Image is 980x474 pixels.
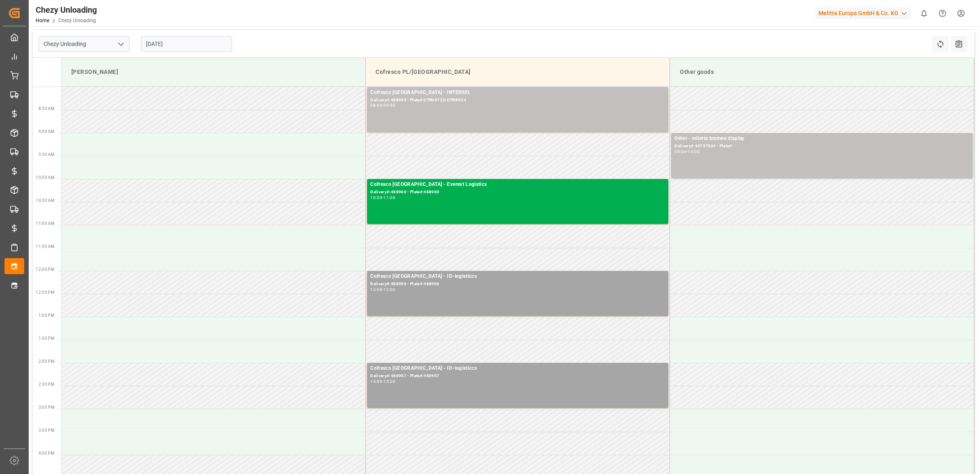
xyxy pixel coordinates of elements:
[39,36,130,52] input: Type to search/select
[39,428,55,433] span: 3:30 PM
[382,288,383,291] div: -
[383,380,395,383] div: 15:00
[370,272,665,281] div: Cofresco [GEOGRAPHIC_DATA] - ID-logisticcs
[36,175,55,180] span: 10:00 AM
[141,36,232,52] input: DD.MM.YYYY
[686,150,688,153] div: -
[39,129,55,134] span: 9:00 AM
[383,196,395,199] div: 11:00
[383,103,395,107] div: 09:00
[39,359,55,364] span: 2:00 PM
[39,152,55,157] span: 9:30 AM
[370,196,382,199] div: 10:00
[815,7,912,19] div: Melitta Europa GmbH & Co. KG
[36,4,97,16] div: Chezy Unloading
[370,97,665,104] div: Delivery#:488904 - Plate#:CTR09723/CTR8VU4
[36,267,55,272] span: 12:00 PM
[36,290,55,295] span: 12:30 PM
[370,281,665,288] div: Delivery#:488906 - Plate#:488906
[933,4,952,23] button: Help Center
[815,5,915,21] button: Melitta Europa GmbH & Co. KG
[39,382,55,387] span: 2:30 PM
[675,143,969,150] div: Delivery#:45757504 - Plate#:
[36,221,55,226] span: 11:00 AM
[370,288,382,291] div: 12:00
[39,106,55,111] span: 8:30 AM
[372,64,663,80] div: Cofresco PL/[GEOGRAPHIC_DATA]
[688,150,700,153] div: 10:00
[370,373,665,380] div: Delivery#:488907 - Plate#:488907
[39,336,55,341] span: 1:30 PM
[370,380,382,383] div: 14:00
[382,380,383,383] div: -
[39,313,55,318] span: 1:00 PM
[915,4,933,23] button: show 0 new notifications
[68,64,359,80] div: [PERSON_NAME]
[370,189,665,196] div: Delivery#:488960 - Plate#:488960
[370,364,665,373] div: Cofresco [GEOGRAPHIC_DATA] - ID-logisticcs
[383,288,395,291] div: 13:00
[675,135,969,143] div: Other - mlietta bremen display
[370,103,382,107] div: 08:00
[382,103,383,107] div: -
[382,196,383,199] div: -
[675,150,686,153] div: 09:00
[114,38,127,50] button: open menu
[39,451,55,456] span: 4:00 PM
[36,18,49,23] a: Home
[39,405,55,410] span: 3:00 PM
[370,181,665,189] div: Cofresco [GEOGRAPHIC_DATA] - Everest Logistics
[370,89,665,97] div: Cofresco [GEOGRAPHIC_DATA] - INTERSEt
[36,198,55,203] span: 10:30 AM
[36,244,55,249] span: 11:30 AM
[677,64,967,80] div: Other goods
